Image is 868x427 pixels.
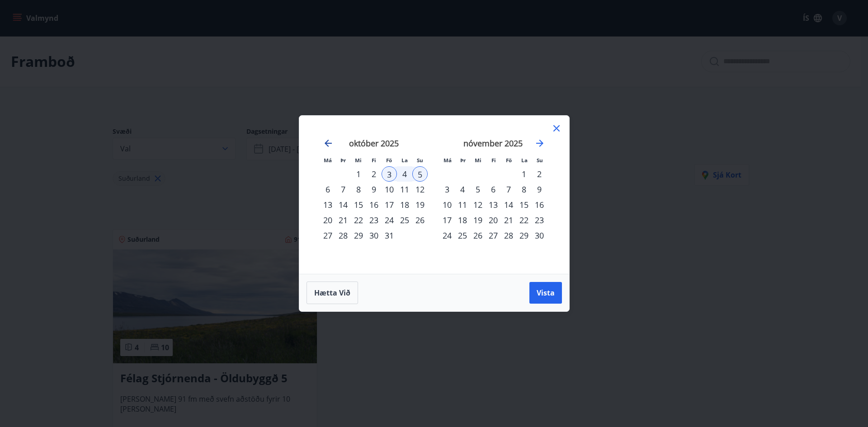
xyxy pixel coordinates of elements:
td: Choose laugardagur, 18. október 2025 as your check-in date. It’s available. [397,197,412,212]
td: Choose miðvikudagur, 26. nóvember 2025 as your check-in date. It’s available. [470,228,486,243]
strong: nóvember 2025 [463,138,523,149]
td: Choose þriðjudagur, 4. nóvember 2025 as your check-in date. It’s available. [455,182,470,197]
td: Choose fimmtudagur, 23. október 2025 as your check-in date. It’s available. [366,212,382,228]
td: Choose laugardagur, 25. október 2025 as your check-in date. It’s available. [397,212,412,228]
td: Choose laugardagur, 29. nóvember 2025 as your check-in date. It’s available. [516,228,532,243]
td: Choose miðvikudagur, 5. nóvember 2025 as your check-in date. It’s available. [470,182,486,197]
div: 4 [455,182,470,197]
div: 16 [366,197,382,212]
td: Choose fimmtudagur, 13. nóvember 2025 as your check-in date. It’s available. [486,197,501,212]
td: Choose þriðjudagur, 21. október 2025 as your check-in date. It’s available. [335,212,351,228]
div: 6 [486,182,501,197]
td: Choose þriðjudagur, 25. nóvember 2025 as your check-in date. It’s available. [455,228,470,243]
td: Choose sunnudagur, 26. október 2025 as your check-in date. It’s available. [412,212,428,228]
td: Choose laugardagur, 8. nóvember 2025 as your check-in date. It’s available. [516,182,532,197]
div: 19 [412,197,428,212]
div: 27 [486,228,501,243]
div: 8 [516,182,532,197]
td: Choose fimmtudagur, 16. október 2025 as your check-in date. It’s available. [366,197,382,212]
small: Fi [491,157,496,164]
div: 16 [532,197,547,212]
div: 17 [439,212,455,228]
td: Choose mánudagur, 3. nóvember 2025 as your check-in date. It’s available. [439,182,455,197]
td: Choose föstudagur, 10. október 2025 as your check-in date. It’s available. [382,182,397,197]
div: 20 [486,212,501,228]
td: Choose þriðjudagur, 14. október 2025 as your check-in date. It’s available. [335,197,351,212]
div: 21 [335,212,351,228]
td: Choose miðvikudagur, 19. nóvember 2025 as your check-in date. It’s available. [470,212,486,228]
div: 11 [455,197,470,212]
div: 5 [470,182,486,197]
div: 27 [320,228,335,243]
td: Selected as end date. sunnudagur, 5. október 2025 [412,166,428,182]
div: 2 [532,166,547,182]
td: Choose fimmtudagur, 20. nóvember 2025 as your check-in date. It’s available. [486,212,501,228]
td: Choose þriðjudagur, 28. október 2025 as your check-in date. It’s available. [335,228,351,243]
div: 9 [532,182,547,197]
div: 29 [351,228,366,243]
td: Choose föstudagur, 24. október 2025 as your check-in date. It’s available. [382,212,397,228]
small: Má [443,157,452,164]
td: Choose mánudagur, 27. október 2025 as your check-in date. It’s available. [320,228,335,243]
small: Mi [475,157,481,164]
td: Choose sunnudagur, 23. nóvember 2025 as your check-in date. It’s available. [532,212,547,228]
td: Choose föstudagur, 7. nóvember 2025 as your check-in date. It’s available. [501,182,516,197]
div: 15 [351,197,366,212]
td: Choose föstudagur, 28. nóvember 2025 as your check-in date. It’s available. [501,228,516,243]
div: 26 [470,228,486,243]
td: Choose mánudagur, 17. nóvember 2025 as your check-in date. It’s available. [439,212,455,228]
div: 3 [382,166,397,182]
small: Má [324,157,332,164]
div: 8 [351,182,366,197]
div: 13 [320,197,335,212]
div: 21 [501,212,516,228]
div: 22 [516,212,532,228]
div: 10 [382,182,397,197]
td: Choose þriðjudagur, 11. nóvember 2025 as your check-in date. It’s available. [455,197,470,212]
div: 11 [397,182,412,197]
td: Choose sunnudagur, 9. nóvember 2025 as your check-in date. It’s available. [532,182,547,197]
td: Choose sunnudagur, 2. nóvember 2025 as your check-in date. It’s available. [532,166,547,182]
div: 28 [335,228,351,243]
td: Choose sunnudagur, 16. nóvember 2025 as your check-in date. It’s available. [532,197,547,212]
div: 10 [439,197,455,212]
td: Choose föstudagur, 31. október 2025 as your check-in date. It’s available. [382,228,397,243]
div: 26 [412,212,428,228]
div: 25 [397,212,412,228]
small: Mi [355,157,362,164]
small: Su [537,157,543,164]
div: 14 [501,197,516,212]
div: 20 [320,212,335,228]
td: Selected. laugardagur, 4. október 2025 [397,166,412,182]
div: 1 [351,166,366,182]
div: 9 [366,182,382,197]
td: Choose fimmtudagur, 30. október 2025 as your check-in date. It’s available. [366,228,382,243]
div: 29 [516,228,532,243]
div: 31 [382,228,397,243]
span: Hætta við [314,288,350,298]
td: Selected as start date. föstudagur, 3. október 2025 [382,166,397,182]
td: Choose miðvikudagur, 1. október 2025 as your check-in date. It’s available. [351,166,366,182]
strong: október 2025 [349,138,399,149]
td: Choose föstudagur, 17. október 2025 as your check-in date. It’s available. [382,197,397,212]
td: Choose laugardagur, 15. nóvember 2025 as your check-in date. It’s available. [516,197,532,212]
div: 13 [486,197,501,212]
td: Choose föstudagur, 14. nóvember 2025 as your check-in date. It’s available. [501,197,516,212]
div: 1 [516,166,532,182]
span: Vista [537,288,555,298]
div: 24 [382,212,397,228]
small: Þr [460,157,466,164]
td: Choose sunnudagur, 19. október 2025 as your check-in date. It’s available. [412,197,428,212]
div: 7 [501,182,516,197]
div: 24 [439,228,455,243]
td: Choose fimmtudagur, 27. nóvember 2025 as your check-in date. It’s available. [486,228,501,243]
div: 18 [397,197,412,212]
div: 19 [470,212,486,228]
div: Calendar [310,127,558,263]
td: Choose laugardagur, 1. nóvember 2025 as your check-in date. It’s available. [516,166,532,182]
td: Choose mánudagur, 24. nóvember 2025 as your check-in date. It’s available. [439,228,455,243]
div: 23 [366,212,382,228]
td: Choose þriðjudagur, 7. október 2025 as your check-in date. It’s available. [335,182,351,197]
div: 17 [382,197,397,212]
td: Choose miðvikudagur, 12. nóvember 2025 as your check-in date. It’s available. [470,197,486,212]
